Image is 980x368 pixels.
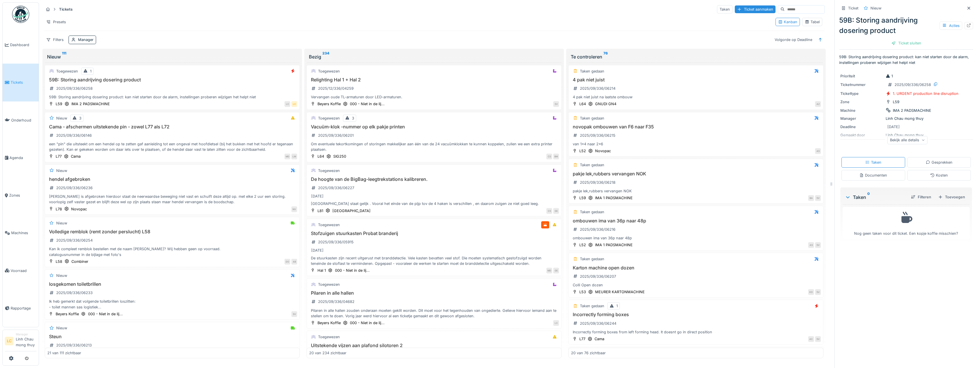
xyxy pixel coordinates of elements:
h3: De hoogte van de BigBag-leegtrekstations kalibreren. [309,177,559,182]
div: Tabel [805,19,820,25]
div: Vervangen oude TL-armaturen door LED-armaturen. [309,94,559,100]
div: 000 - Niet in de lij... [335,268,370,273]
div: GNUDI GN4 [595,101,616,107]
div: L53 [579,289,586,295]
h3: ombouwen ima van 36p naar 48p [571,218,821,224]
div: KD [808,289,814,295]
div: L59 [893,99,899,105]
div: Ticket [848,5,858,11]
div: 2025/09/336/06146 [56,133,92,138]
div: L52 [579,242,586,248]
div: SV [815,242,821,248]
div: Manager [78,37,93,42]
div: Nieuw [870,5,881,11]
div: LC [553,320,559,326]
div: CS [546,208,552,214]
div: LC [291,101,297,107]
div: NV [291,206,297,212]
div: Kanban [778,19,797,25]
div: 59B: Storing aandrijving dosering product: kan niet starten door de alarm, instellingen proberen ... [47,94,297,100]
h3: Vacuüm-klok -nummer op elk pakje printen [309,124,559,130]
div: Nieuw [56,273,67,278]
div: LM [291,154,297,159]
a: Tickets [3,64,39,101]
a: Rapportage [3,289,39,327]
div: AS [815,148,821,154]
div: BA [808,195,814,201]
div: 1. URGENT production line disruption [893,91,958,96]
h3: Relighting Hal 1 + Hal 2 [309,77,559,83]
div: Pilaren in alle hallen zouden onderaan moeten geklit worden. Dit moet voor het tegenhouden van on... [309,308,559,319]
div: Te controleren [571,53,821,60]
div: Toevoegen [936,193,967,201]
div: Kan ik compleet remblok bestellen met de naam [PERSON_NAME]? Wij hebben geen op voorraad. catalog... [47,246,297,257]
div: Colli Open dozen [571,282,821,288]
div: een "pin" die uitsteekt om een hendel op te zetten gaf aanleiding tot een ongeval met hoofdletsel... [47,141,297,152]
div: Nieuw [56,325,67,331]
h3: Cama - afschermen uitstekende pin - zowel L77 als L72 [47,124,297,130]
div: Om eventuele tekortkomingen of storingen makkelijker aan één van de 24 vacuümklokken te kunnen ko... [309,141,559,152]
h3: novopak ombouwen van F6 naar F35 [571,124,821,130]
a: Zones [3,177,39,214]
div: 2025/09/336/06201 [318,133,354,138]
div: Presets [44,18,69,26]
div: 2025/09/336/06216 [580,227,615,232]
div: 2025/09/336/06207 [580,274,616,279]
div: Novopac [71,206,87,212]
div: Cama [71,154,81,159]
div: pakje lek,rubbers vervangen NOK [571,188,821,194]
div: Beyers Koffie [317,320,341,326]
li: LC [5,337,13,345]
h3: 4 pak niet juist [571,77,821,83]
div: L64 [317,154,324,159]
div: 1 [90,68,91,74]
div: GE [553,208,559,214]
div: 2025/09/336/06244 [580,321,616,326]
a: Machines [3,214,39,252]
h3: Pilaren in alle hallen [309,290,559,296]
div: 2025/09/336/06258 [895,82,931,87]
div: Manager [16,332,36,336]
div: Manager [840,116,883,121]
div: L59 [56,101,62,107]
div: AZ [815,101,821,107]
div: 2025/12/336/04259 [318,86,354,91]
div: Taken [845,194,906,201]
span: Machines [11,230,36,236]
div: SV [553,101,559,107]
div: Taken gedaan [580,256,604,262]
div: Taken gedaan [580,162,604,168]
div: 3 [352,116,354,121]
div: Toegewezen [318,282,340,287]
a: Dashboard [3,26,39,64]
sup: 76 [603,53,608,60]
div: 2025/09/336/05915 [318,239,354,245]
div: 59B: Storing aandrijving dosering product [839,15,973,36]
div: [DATE] [311,193,324,199]
div: L81 [317,208,323,214]
div: Filters [44,36,66,44]
span: Dashboard [10,42,36,48]
div: [DATE] [887,124,900,130]
div: Prioriteit [840,73,883,79]
span: Tickets [11,80,36,85]
div: Acties [940,21,962,30]
div: De stuurkasten zijn recent uitgerust met branddetectie. Vele kasten bevatten veel stof. Die moete... [309,255,559,266]
div: IMA 1 PADSMACHINE [595,242,633,248]
div: Gesprekken [926,160,952,165]
div: van 1x4 naar 2x6 [571,141,821,147]
div: Taken gedaan [580,209,604,215]
div: Volgorde op Deadline [772,36,815,44]
div: Incorrectly forming boxes from left forming head. It doesnt go in direct position [571,329,821,335]
div: AB [291,259,297,265]
div: GE [553,268,559,273]
div: Taken gedaan [580,68,604,74]
div: SV [815,195,821,201]
div: Hal 1 [317,268,326,273]
div: AS [808,242,814,248]
div: 2025/09/336/06236 [56,185,93,191]
sup: 234 [322,53,329,60]
h3: Uitstekende vijzen aan plafond silotoren 2 [309,343,559,348]
div: SV [815,336,821,342]
div: DO [285,259,290,265]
